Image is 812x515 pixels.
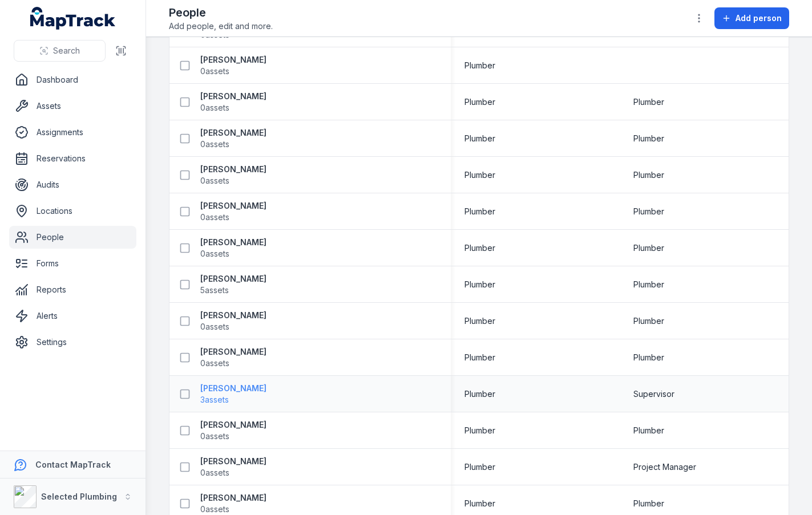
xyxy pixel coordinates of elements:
a: Assets [9,95,136,117]
a: Reservations [9,147,136,170]
span: 0 assets [200,504,229,515]
h2: People [169,5,273,21]
span: 0 assets [200,467,229,478]
a: [PERSON_NAME]0assets [200,310,266,332]
a: Assignments [9,121,136,144]
span: 0 assets [200,248,229,259]
span: Plumber [464,169,495,181]
span: Add people, edit and more. [169,21,273,32]
span: Plumber [633,242,664,254]
span: Plumber [633,279,664,290]
span: Project Manager [633,461,696,473]
strong: [PERSON_NAME] [200,127,266,139]
a: [PERSON_NAME]3assets [200,383,266,405]
span: Plumber [464,96,495,108]
strong: [PERSON_NAME] [200,54,266,66]
a: [PERSON_NAME]0assets [200,492,266,515]
a: [PERSON_NAME]0assets [200,456,266,478]
strong: [PERSON_NAME] [200,383,266,394]
strong: [PERSON_NAME] [200,91,266,102]
span: Plumber [464,352,495,363]
a: MapTrack [30,7,116,30]
span: Plumber [464,498,495,509]
a: Locations [9,200,136,222]
span: 0 assets [200,431,229,442]
span: Plumber [464,60,495,71]
span: 0 assets [200,102,229,113]
span: 5 assets [200,285,229,296]
a: [PERSON_NAME]0assets [200,237,266,259]
strong: [PERSON_NAME] [200,456,266,467]
span: Plumber [464,133,495,144]
span: 0 assets [200,66,229,77]
a: People [9,226,136,249]
span: Plumber [633,133,664,144]
a: Forms [9,252,136,275]
a: [PERSON_NAME]5assets [200,273,266,296]
strong: [PERSON_NAME] [200,164,266,175]
a: [PERSON_NAME]0assets [200,91,266,113]
span: 3 assets [200,394,229,405]
span: Plumber [633,498,664,509]
span: Plumber [633,169,664,181]
a: Alerts [9,305,136,327]
span: Plumber [464,315,495,327]
a: Settings [9,331,136,354]
span: Add person [736,13,782,24]
strong: [PERSON_NAME] [200,237,266,248]
a: [PERSON_NAME]0assets [200,200,266,223]
button: Add person [714,7,789,29]
strong: Selected Plumbing [41,492,117,501]
span: 0 assets [200,139,229,150]
a: [PERSON_NAME]0assets [200,54,266,77]
a: Reports [9,278,136,301]
strong: [PERSON_NAME] [200,492,266,504]
span: Plumber [464,425,495,436]
a: Dashboard [9,68,136,91]
strong: [PERSON_NAME] [200,200,266,212]
a: [PERSON_NAME]0assets [200,419,266,442]
span: 0 assets [200,212,229,223]
strong: [PERSON_NAME] [200,273,266,285]
button: Search [14,40,106,62]
a: [PERSON_NAME]0assets [200,127,266,150]
span: Plumber [464,388,495,400]
strong: [PERSON_NAME] [200,419,266,431]
span: Plumber [633,96,664,108]
span: Plumber [464,206,495,217]
strong: [PERSON_NAME] [200,310,266,321]
span: Supervisor [633,388,674,400]
span: Plumber [633,425,664,436]
span: 0 assets [200,358,229,369]
span: Plumber [464,242,495,254]
span: Plumber [633,352,664,363]
span: Plumber [464,279,495,290]
span: Search [53,45,80,56]
a: Audits [9,173,136,196]
span: 0 assets [200,321,229,332]
strong: [PERSON_NAME] [200,346,266,358]
span: Plumber [633,206,664,217]
span: Plumber [633,315,664,327]
span: 0 assets [200,175,229,186]
a: [PERSON_NAME]0assets [200,164,266,186]
a: [PERSON_NAME]0assets [200,346,266,369]
span: Plumber [464,461,495,473]
strong: Contact MapTrack [35,460,111,469]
